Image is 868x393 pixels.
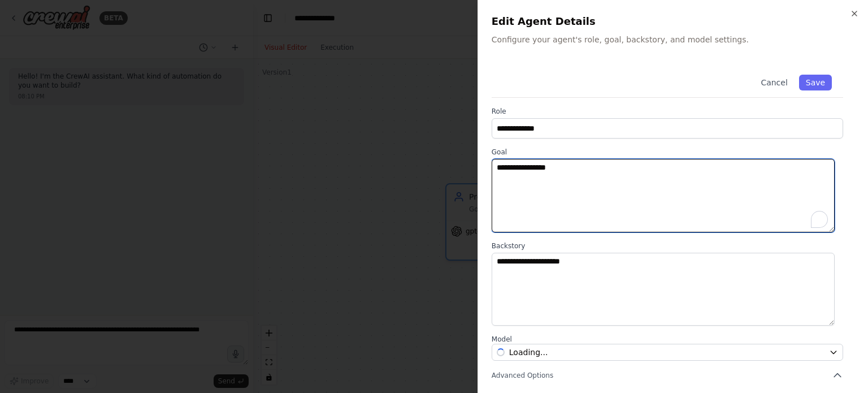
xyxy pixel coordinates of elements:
label: Model [492,335,843,344]
p: Configure your agent's role, goal, backstory, and model settings. [492,34,854,45]
span: Advanced Options [492,371,553,380]
label: Goal [492,148,843,157]
button: Save [799,75,832,90]
label: Role [492,107,843,116]
span: openai/gpt-4o [509,347,548,358]
textarea: To enrich screen reader interactions, please activate Accessibility in Grammarly extension settings [492,159,835,232]
button: Loading... [492,344,843,361]
button: Advanced Options [492,370,843,381]
button: Cancel [754,75,794,90]
label: Backstory [492,241,843,251]
h2: Edit Agent Details [492,14,854,29]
